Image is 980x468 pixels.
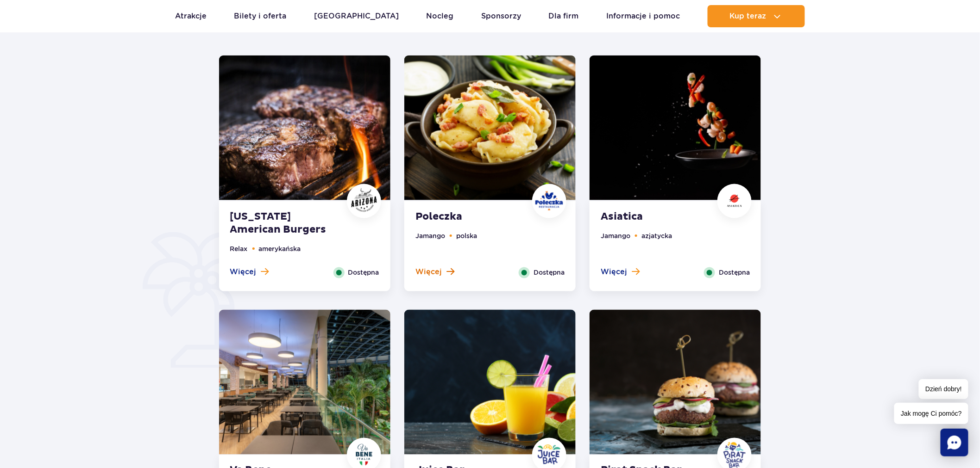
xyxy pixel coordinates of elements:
[415,267,442,277] span: Więcej
[606,5,680,27] a: Informacje i pomoc
[415,267,454,277] button: Więcej
[894,403,968,424] span: Jak mogę Ci pomóc?
[719,268,750,278] span: Dostępna
[230,244,248,254] li: Relax
[314,5,399,27] a: [GEOGRAPHIC_DATA]
[456,231,477,241] li: polska
[415,210,528,223] strong: Poleczka
[230,267,269,277] button: Więcej
[601,231,630,241] li: Jamango
[590,55,761,200] img: Asiatica
[729,12,766,20] span: Kup teraz
[219,55,390,200] img: Arizona American Burgers
[641,231,672,241] li: azjatycka
[590,310,761,455] img: Pirat Snack Bar
[230,210,342,236] strong: [US_STATE] American Burgers
[534,268,565,278] span: Dostępna
[219,310,390,455] img: Va Bene
[481,5,521,27] a: Sponsorzy
[404,310,576,455] img: Juice Bar
[601,267,640,277] button: Więcej
[415,231,445,241] li: Jamango
[601,267,627,277] span: Więcej
[549,5,579,27] a: Dla firm
[919,379,968,399] span: Dzień dobry!
[601,210,713,223] strong: Asiatica
[708,5,805,27] button: Kup teraz
[941,429,968,456] div: Chat
[404,55,576,200] img: Poleczka
[721,191,748,211] img: Asiatica
[348,268,379,278] span: Dostępna
[427,5,454,27] a: Nocleg
[259,244,301,254] li: amerykańska
[175,5,207,27] a: Atrakcje
[535,187,563,215] img: Poleczka
[230,267,257,277] span: Więcej
[350,187,378,215] img: Arizona American Burgers
[234,5,287,27] a: Bilety i oferta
